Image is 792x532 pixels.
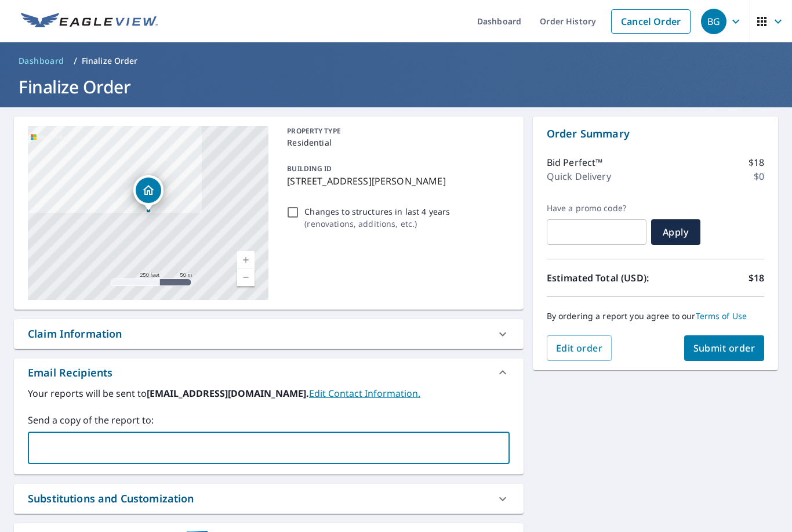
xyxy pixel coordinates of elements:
p: PROPERTY TYPE [287,126,504,136]
div: Dropped pin, building 1, Residential property, 203 Hullihen Dr Newark, DE 19711 [133,175,164,211]
img: EV Logo [21,13,158,30]
label: Your reports will be sent to [28,386,510,400]
div: Email Recipients [14,359,524,386]
span: Submit order [693,342,755,354]
span: Apply [660,226,691,238]
p: By ordering a report you agree to our [547,311,764,321]
a: EditContactInfo [309,387,420,400]
div: Email Recipients [28,365,112,381]
p: $0 [754,169,764,183]
p: Residential [287,136,504,149]
p: ( renovations, additions, etc. ) [304,218,450,230]
p: Finalize Order [82,55,138,67]
a: Dashboard [14,52,69,70]
p: BUILDING ID [287,164,332,173]
div: BG [701,9,726,34]
p: $18 [749,155,764,169]
p: Estimated Total (USD): [547,271,656,285]
h1: Finalize Order [14,75,778,99]
p: [STREET_ADDRESS][PERSON_NAME] [287,174,504,188]
div: Claim Information [28,326,122,342]
span: Dashboard [19,55,64,67]
a: Cancel Order [611,9,691,34]
li: / [74,54,77,68]
a: Current Level 17, Zoom In [237,251,255,269]
button: Submit order [684,335,765,361]
p: Changes to structures in last 4 years [304,205,450,218]
div: Claim Information [14,319,524,349]
label: Have a promo code? [547,203,646,213]
p: Order Summary [547,126,764,142]
a: Terms of Use [696,310,747,321]
span: Edit order [556,342,603,354]
p: $18 [749,271,764,285]
a: Current Level 17, Zoom Out [237,269,255,286]
div: Substitutions and Customization [28,491,194,506]
button: Edit order [547,335,612,361]
div: Substitutions and Customization [14,484,524,513]
nav: breadcrumb [14,52,778,70]
p: Quick Delivery [547,169,611,183]
p: Bid Perfect™ [547,155,603,169]
button: Apply [651,219,700,245]
b: [EMAIL_ADDRESS][DOMAIN_NAME]. [147,387,309,400]
label: Send a copy of the report to: [28,413,510,427]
